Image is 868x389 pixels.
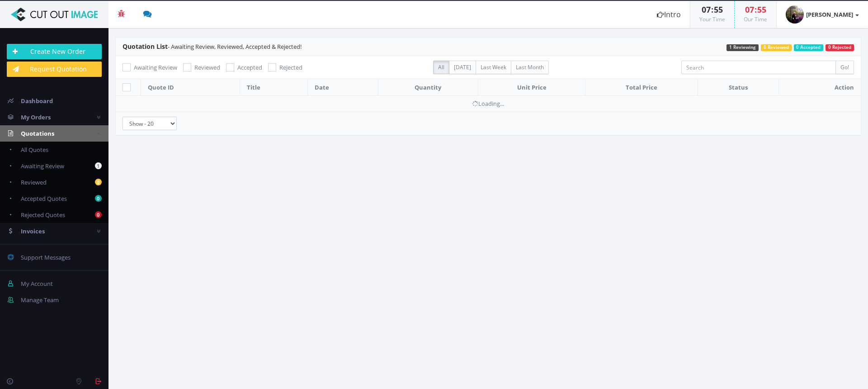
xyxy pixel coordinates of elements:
[21,227,45,235] span: Invoices
[777,1,868,28] a: [PERSON_NAME]
[702,4,711,15] span: 07
[415,83,441,91] span: Quantity
[21,178,47,186] span: Reviewed
[754,4,757,15] span: :
[681,61,836,74] input: Search
[141,79,240,96] th: Quote ID
[123,43,302,51] span: - Awaiting Review, Reviewed, Accepted & Rejected!
[21,211,65,219] span: Rejected Quotes
[21,129,54,138] span: Quotations
[626,83,657,91] span: Total Price
[779,79,861,96] th: Action
[21,280,53,288] span: My Account
[95,179,102,185] b: 0
[95,162,102,169] b: 1
[711,4,714,15] span: :
[21,194,67,203] span: Accepted Quotes
[134,63,177,71] span: Awaiting Review
[794,44,824,51] span: 0 Accepted
[7,8,102,21] img: Cut Out Image
[279,63,302,71] span: Rejected
[7,44,102,59] a: Create New Order
[116,96,861,112] td: Loading...
[240,79,308,96] th: Title
[745,4,754,15] span: 07
[761,44,792,51] span: 0 Reviewed
[21,146,48,154] span: All Quotes
[744,15,767,23] small: Our Time
[21,296,59,304] span: Manage Team
[449,61,476,74] label: [DATE]
[21,97,53,105] span: Dashboard
[826,44,854,51] span: 0 Rejected
[21,113,51,121] span: My Orders
[21,162,64,170] span: Awaiting Review
[95,211,102,218] b: 0
[698,79,779,96] th: Status
[699,15,725,23] small: Your Time
[95,195,102,202] b: 0
[835,61,854,74] button: Go!
[308,79,378,96] th: Date
[237,63,262,71] span: Accepted
[726,44,759,51] span: 1 Reviewing
[714,4,723,15] span: 55
[7,62,102,77] a: Request Quotation
[21,253,71,261] span: Support Messages
[648,1,690,28] a: Intro
[194,63,220,71] span: Reviewed
[123,42,168,51] span: Quotation List
[786,5,804,24] img: 8f1b9c57a3b45661e0c95c547e346019
[517,83,547,91] span: Unit Price
[476,61,511,74] label: Last Week
[757,4,766,15] span: 55
[511,61,549,74] label: Last Month
[433,61,449,74] label: All
[806,10,853,19] strong: [PERSON_NAME]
